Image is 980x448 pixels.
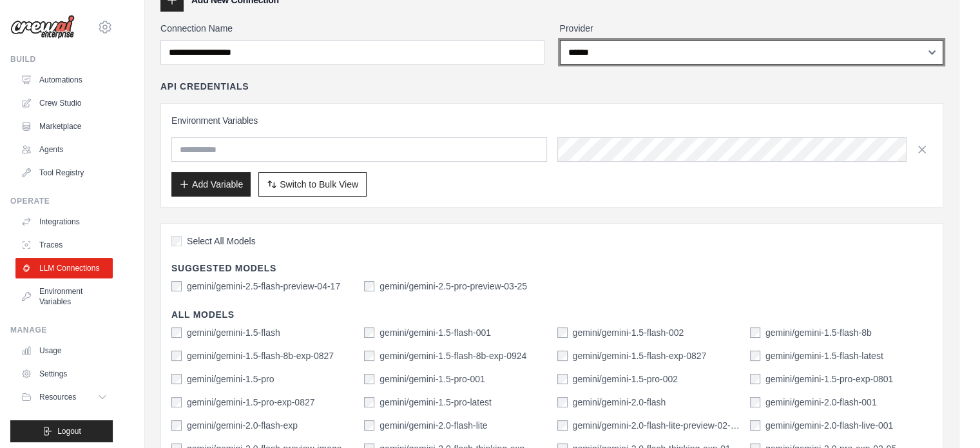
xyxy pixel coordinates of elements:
[171,308,932,321] h4: All Models
[10,15,75,39] img: Logo
[171,236,182,246] input: Select All Models
[765,373,893,385] label: gemini/gemini-1.5-pro-exp-0801
[750,327,760,338] input: gemini/gemini-1.5-flash-8b
[10,54,113,64] div: Build
[380,396,492,409] label: gemini/gemini-1.5-pro-latest
[765,419,893,432] label: gemini/gemini-2.0-flash-live-001
[557,397,568,407] input: gemini/gemini-2.0-flash
[187,326,280,339] label: gemini/gemini-1.5-flash
[364,327,374,338] input: gemini/gemini-1.5-flash-001
[187,349,334,362] label: gemini/gemini-1.5-flash-8b-exp-0827
[573,396,666,409] label: gemini/gemini-2.0-flash
[573,349,707,362] label: gemini/gemini-1.5-flash-exp-0827
[171,281,182,291] input: gemini/gemini-2.5-flash-preview-04-17
[171,351,182,361] input: gemini/gemini-1.5-flash-8b-exp-0827
[364,281,374,291] input: gemini/gemini-2.5-pro-preview-03-25
[10,196,113,206] div: Operate
[15,211,113,232] a: Integrations
[15,281,113,312] a: Environment Variables
[15,93,113,113] a: Crew Studio
[380,419,487,432] label: gemini/gemini-2.0-flash-lite
[750,420,760,431] input: gemini/gemini-2.0-flash-live-001
[160,22,544,35] label: Connection Name
[187,280,340,293] label: gemini/gemini-2.5-flash-preview-04-17
[280,178,358,191] span: Switch to Bulk View
[171,374,182,384] input: gemini/gemini-1.5-pro
[573,326,684,339] label: gemini/gemini-1.5-flash-002
[15,364,113,384] a: Settings
[15,70,113,90] a: Automations
[15,162,113,183] a: Tool Registry
[364,420,374,431] input: gemini/gemini-2.0-flash-lite
[187,373,274,385] label: gemini/gemini-1.5-pro
[160,80,249,93] h4: API Credentials
[171,397,182,407] input: gemini/gemini-1.5-pro-exp-0827
[187,235,256,248] span: Select All Models
[15,387,113,407] button: Resources
[573,373,678,385] label: gemini/gemini-1.5-pro-002
[557,327,568,338] input: gemini/gemini-1.5-flash-002
[765,349,883,362] label: gemini/gemini-1.5-flash-latest
[364,397,374,407] input: gemini/gemini-1.5-pro-latest
[573,419,740,432] label: gemini/gemini-2.0-flash-lite-preview-02-05
[258,172,367,197] button: Switch to Bulk View
[15,235,113,255] a: Traces
[380,280,527,293] label: gemini/gemini-2.5-pro-preview-03-25
[380,373,485,385] label: gemini/gemini-1.5-pro-001
[171,172,251,197] button: Add Variable
[171,114,932,127] h3: Environment Variables
[171,420,182,431] input: gemini/gemini-2.0-flash-exp
[10,420,113,442] button: Logout
[560,22,944,35] label: Provider
[557,351,568,361] input: gemini/gemini-1.5-flash-exp-0827
[39,392,76,402] span: Resources
[171,262,932,275] h4: Suggested Models
[187,396,314,409] label: gemini/gemini-1.5-pro-exp-0827
[171,327,182,338] input: gemini/gemini-1.5-flash
[15,258,113,278] a: LLM Connections
[57,426,81,436] span: Logout
[765,396,877,409] label: gemini/gemini-2.0-flash-001
[15,340,113,361] a: Usage
[557,374,568,384] input: gemini/gemini-1.5-pro-002
[750,374,760,384] input: gemini/gemini-1.5-pro-exp-0801
[364,374,374,384] input: gemini/gemini-1.5-pro-001
[10,325,113,335] div: Manage
[380,326,491,339] label: gemini/gemini-1.5-flash-001
[380,349,526,362] label: gemini/gemini-1.5-flash-8b-exp-0924
[15,116,113,137] a: Marketplace
[364,351,374,361] input: gemini/gemini-1.5-flash-8b-exp-0924
[557,420,568,431] input: gemini/gemini-2.0-flash-lite-preview-02-05
[187,419,298,432] label: gemini/gemini-2.0-flash-exp
[750,351,760,361] input: gemini/gemini-1.5-flash-latest
[750,397,760,407] input: gemini/gemini-2.0-flash-001
[15,139,113,160] a: Agents
[765,326,872,339] label: gemini/gemini-1.5-flash-8b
